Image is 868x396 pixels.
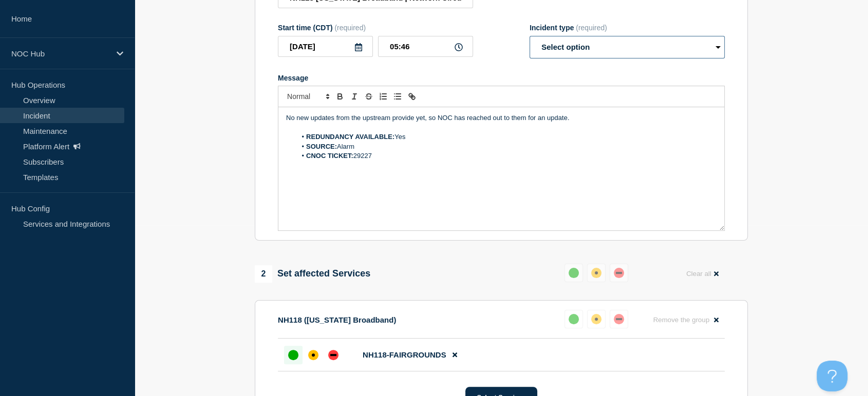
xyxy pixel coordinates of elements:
button: Toggle ordered list [376,90,390,103]
li: Yes [296,132,717,142]
button: down [610,310,628,328]
input: YYYY-MM-DD [278,36,373,57]
li: 29227 [296,151,717,161]
p: NOC Hub [11,49,110,58]
strong: REDUNDANCY AVAILABLE: [306,133,394,141]
div: up [569,314,579,324]
button: down [610,264,628,282]
div: up [569,268,579,278]
div: Incident type [530,24,725,32]
button: Toggle link [405,90,419,103]
div: affected [591,314,601,324]
div: up [288,350,298,360]
button: Toggle strikethrough text [362,90,376,103]
span: Remove the group [653,316,709,324]
span: Font size [282,90,333,103]
div: Set affected Services [255,265,370,283]
span: (required) [576,24,607,32]
div: Message [278,74,725,82]
iframe: Help Scout Beacon - Open [817,361,847,391]
div: Message [278,107,724,230]
div: down [614,314,624,324]
button: Remove the group [647,310,725,330]
select: Incident type [530,36,725,58]
div: affected [308,350,318,360]
div: affected [591,268,601,278]
button: Toggle bulleted list [390,90,405,103]
div: Start time (CDT) [278,24,473,32]
strong: CNOC TICKET: [306,152,353,160]
button: affected [587,310,606,328]
button: up [564,264,583,282]
span: NH118-FAIRGROUNDS [363,350,446,359]
span: 2 [255,265,272,283]
button: Toggle italic text [347,90,362,103]
button: affected [587,264,606,282]
span: (required) [334,24,366,32]
div: down [328,350,338,360]
p: No new updates from the upstream provide yet, so NOC has reached out to them for an update. [286,113,716,123]
button: Clear all [680,264,725,284]
li: Alarm [296,142,717,151]
button: Toggle bold text [333,90,347,103]
input: HH:MM [378,36,473,57]
strong: SOURCE: [306,143,337,150]
div: down [614,268,624,278]
button: up [564,310,583,328]
p: NH118 ([US_STATE] Broadband) [278,315,396,324]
